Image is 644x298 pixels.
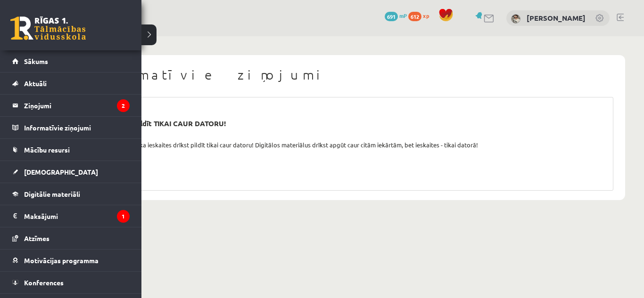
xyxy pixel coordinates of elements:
[10,16,86,40] a: Rīgas 1. Tālmācības vidusskola
[74,140,608,150] div: Labdien! Atgādinām, ka ieskaites drīkst pildīt tikai caur datoru! Digitālos materiālus drīkst apg...
[408,12,434,19] a: 612 xp
[385,12,398,21] span: 691
[81,118,601,129] div: Ieskaites drīkst pildīt TIKAI CAUR DATORU!
[12,117,130,138] a: Informatīvie ziņojumi
[24,95,130,116] legend: Ziņojumi
[511,14,520,24] img: Marija Tjarve
[24,117,130,138] legend: Informatīvie ziņojumi
[527,13,586,23] a: [PERSON_NAME]
[24,234,50,242] span: Atzīmes
[117,99,130,112] i: 2
[12,205,130,227] a: Maksājumi1
[12,50,130,72] a: Sākums
[117,210,130,223] i: 1
[12,183,130,205] a: Digitālie materiāli
[24,278,64,287] span: Konferences
[12,161,130,183] a: [DEMOGRAPHIC_DATA]
[12,72,130,94] a: Aktuāli
[12,95,130,116] a: Ziņojumi2
[24,205,130,227] legend: Maksājumi
[12,272,130,293] a: Konferences
[24,79,47,88] span: Aktuāli
[68,67,613,83] h1: Informatīvie ziņojumi
[24,145,70,154] span: Mācību resursi
[385,12,407,19] a: 691 mP
[408,12,421,21] span: 612
[24,168,98,176] span: [DEMOGRAPHIC_DATA]
[12,250,130,271] a: Motivācijas programma
[24,57,48,65] span: Sākums
[12,227,130,249] a: Atzīmes
[423,12,429,19] span: xp
[12,139,130,161] a: Mācību resursi
[24,190,80,198] span: Digitālie materiāli
[24,256,99,265] span: Motivācijas programma
[74,109,608,119] div: [DATE] 11:32:13
[399,12,407,19] span: mP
